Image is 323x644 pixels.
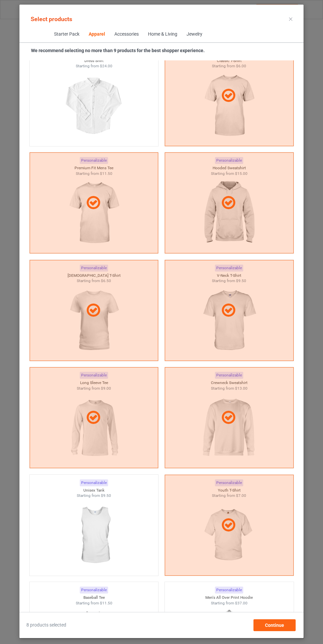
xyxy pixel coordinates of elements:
[148,31,177,38] div: Home & Living
[253,619,296,631] div: Continue
[100,601,112,605] span: $11.50
[215,587,243,594] div: Personalizable
[88,31,105,38] div: Apparel
[80,587,108,594] div: Personalizable
[26,622,66,628] span: 8 products selected
[30,600,159,606] div: Starting from
[31,16,72,22] span: Select products
[100,64,112,68] span: $24.00
[265,623,284,628] span: Continue
[235,601,248,605] span: $37.00
[30,58,159,64] div: Dress Shirt
[114,31,138,38] div: Accessories
[165,600,294,606] div: Starting from
[101,493,111,498] span: $9.50
[30,493,159,499] div: Starting from
[80,479,108,486] div: Personalizable
[31,48,205,53] strong: We recommend selecting no more than 9 products for the best shopper experience.
[49,26,84,42] span: Starter Pack
[30,595,159,600] div: Baseball Tee
[30,63,159,69] div: Starting from
[64,69,123,143] img: regular.jpg
[165,595,294,600] div: Men's All Over Print Hoodie
[30,488,159,493] div: Unisex Tank
[64,499,123,572] img: regular.jpg
[186,31,202,38] div: Jewelry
